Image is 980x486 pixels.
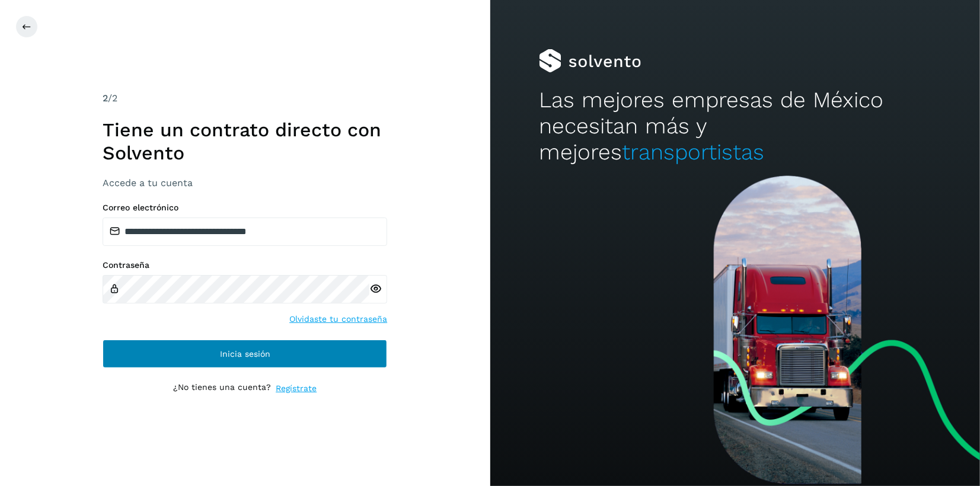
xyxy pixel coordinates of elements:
[276,382,317,395] a: Regístrate
[103,92,108,104] span: 2
[622,139,764,165] span: transportistas
[220,350,270,358] span: Inicia sesión
[173,382,271,395] p: ¿No tienes una cuenta?
[103,119,387,164] h1: Tiene un contrato directo con Solvento
[103,203,387,213] label: Correo electrónico
[103,91,387,105] div: /2
[103,177,387,188] h3: Accede a tu cuenta
[289,313,387,325] a: Olvidaste tu contraseña
[103,340,387,368] button: Inicia sesión
[539,87,931,166] h2: Las mejores empresas de México necesitan más y mejores
[103,260,387,270] label: Contraseña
